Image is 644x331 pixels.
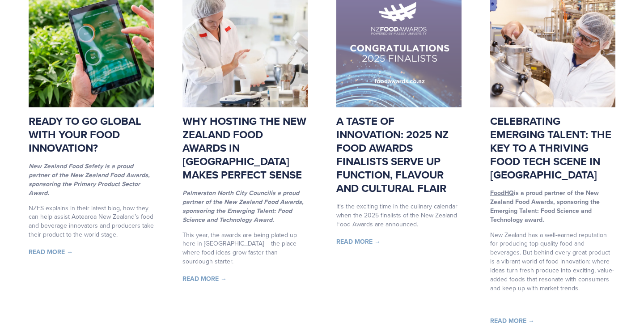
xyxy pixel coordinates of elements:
[336,113,449,196] a: A taste of innovation: 2025 NZ Food Awards finalists serve up function, flavour and cultural flair
[336,202,462,229] p: It's the exciting time in the culinary calendar when the 2025 finalists of the New Zealand Food A...
[336,237,381,246] a: Read More →
[29,247,73,256] a: Read More →
[29,161,152,197] em: New Zealand Food Safety is a proud partner of the New Zealand Food Awards, sponsoring the Primary...
[182,274,227,283] a: Read More →
[490,188,602,224] strong: is a proud partner of the New Zealand Food Awards, sponsoring the Emerging Talent: Food Science a...
[182,113,306,182] a: Why hosting the New Zealand Food Awards in [GEOGRAPHIC_DATA] makes perfect sense
[29,113,141,156] a: Ready to go global with your food innovation?
[182,231,308,267] p: This year, the awards are being plated up here in [GEOGRAPHIC_DATA] – the place where food ideas ...
[182,188,305,224] em: is a proud partner of the New Zealand Food Awards, sponsoring the Emerging Talent: Food Science a...
[490,113,611,182] a: Celebrating Emerging Talent: The Key to a thriving food tech scene in [GEOGRAPHIC_DATA]
[490,231,615,293] p: New Zealand has a well-earned reputation for producing top-quality food and beverages. But behind...
[182,188,271,197] a: Palmerston North City Council
[29,204,154,240] p: NZFS explains in their latest blog, how they can help assist Aotearoa New Zealand’s food and beve...
[490,188,514,197] a: FoodHQ
[490,316,534,325] a: Read More →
